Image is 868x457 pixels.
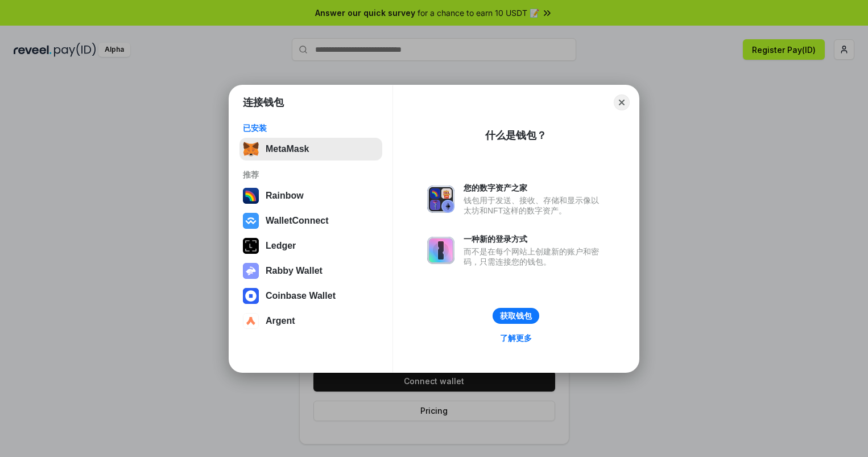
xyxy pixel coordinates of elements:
img: svg+xml,%3Csvg%20width%3D%22120%22%20height%3D%22120%22%20viewBox%3D%220%200%20120%20120%22%20fil... [243,188,259,204]
button: Coinbase Wallet [239,285,382,307]
button: Ledger [239,234,382,257]
div: 推荐 [243,170,379,180]
div: 什么是钱包？ [485,129,547,142]
div: 而不是在每个网站上创建新的账户和密码，只需连接您的钱包。 [464,246,605,267]
img: svg+xml,%3Csvg%20width%3D%2228%22%20height%3D%2228%22%20viewBox%3D%220%200%2028%2028%22%20fill%3D... [243,288,259,304]
div: Argent [266,316,295,326]
img: svg+xml,%3Csvg%20xmlns%3D%22http%3A%2F%2Fwww.w3.org%2F2000%2Fsvg%22%20width%3D%2228%22%20height%3... [243,238,259,254]
button: Rainbow [239,184,382,207]
div: Rabby Wallet [266,266,323,276]
button: WalletConnect [239,209,382,232]
img: svg+xml,%3Csvg%20width%3D%2228%22%20height%3D%2228%22%20viewBox%3D%220%200%2028%2028%22%20fill%3D... [243,213,259,229]
div: 了解更多 [500,333,532,343]
img: svg+xml,%3Csvg%20xmlns%3D%22http%3A%2F%2Fwww.w3.org%2F2000%2Fsvg%22%20fill%3D%22none%22%20viewBox... [427,186,454,213]
button: 获取钱包 [493,308,539,324]
h1: 连接钱包 [243,96,284,109]
div: 已安装 [243,123,379,133]
img: svg+xml,%3Csvg%20xmlns%3D%22http%3A%2F%2Fwww.w3.org%2F2000%2Fsvg%22%20fill%3D%22none%22%20viewBox... [243,263,259,279]
div: Rainbow [266,191,304,201]
button: Argent [239,310,382,332]
button: Close [614,94,630,110]
div: 您的数字资产之家 [464,183,605,193]
div: MetaMask [266,144,309,154]
img: svg+xml,%3Csvg%20fill%3D%22none%22%20height%3D%2233%22%20viewBox%3D%220%200%2035%2033%22%20width%... [243,141,259,157]
img: svg+xml,%3Csvg%20xmlns%3D%22http%3A%2F%2Fwww.w3.org%2F2000%2Fsvg%22%20fill%3D%22none%22%20viewBox... [427,237,454,264]
div: Coinbase Wallet [266,291,336,301]
div: 获取钱包 [500,311,532,321]
img: svg+xml,%3Csvg%20width%3D%2228%22%20height%3D%2228%22%20viewBox%3D%220%200%2028%2028%22%20fill%3D... [243,313,259,329]
div: 一种新的登录方式 [464,234,605,244]
div: Ledger [266,241,296,251]
a: 了解更多 [493,331,539,345]
button: MetaMask [239,138,382,160]
div: 钱包用于发送、接收、存储和显示像以太坊和NFT这样的数字资产。 [464,195,605,216]
button: Rabby Wallet [239,260,382,282]
div: WalletConnect [266,216,329,226]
